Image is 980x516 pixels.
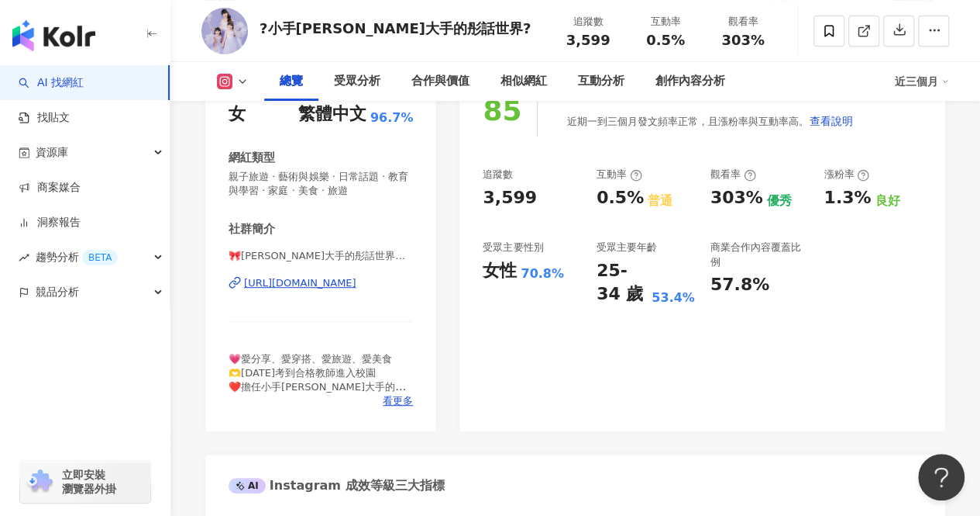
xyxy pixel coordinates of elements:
div: 普通 [648,192,672,210]
span: 親子旅遊 · 藝術與娛樂 · 日常話題 · 教育與學習 · 家庭 · 美食 · 旅遊 [229,170,413,198]
div: 53.4% [652,289,695,306]
img: logo [12,20,95,51]
div: 社群簡介 [229,221,275,237]
div: 近三個月 [895,69,949,94]
span: 立即安裝 瀏覽器外掛 [62,468,116,496]
div: 優秀 [767,192,792,210]
a: searchAI 找網紅 [19,75,84,91]
div: 女性 [483,259,517,283]
div: 觀看率 [710,168,756,182]
img: chrome extension [25,469,55,494]
iframe: Help Scout Beacon - Open [918,454,965,500]
div: 受眾主要年齡 [597,241,657,255]
a: 洞察報告 [19,215,81,230]
div: [URL][DOMAIN_NAME] [244,276,356,290]
span: 資源庫 [36,135,68,170]
div: 漲粉率 [824,168,869,182]
span: 0.5% [646,33,685,48]
div: 觀看率 [714,14,772,29]
span: 3,599 [566,32,610,48]
div: 近期一到三個月發文頻率正常，且漲粉率與互動率高。 [566,106,853,137]
div: 0.5% [597,186,644,210]
div: Instagram 成效等級三大指標 [229,477,444,494]
div: 受眾分析 [334,72,380,91]
div: 追蹤數 [483,168,513,182]
div: 合作與價值 [411,72,469,91]
div: 303% [710,186,763,210]
a: 找貼文 [19,110,70,126]
div: 25-34 歲 [597,259,648,307]
div: 女 [229,102,246,126]
div: 追蹤數 [559,14,617,29]
div: AI [229,478,266,493]
img: KOL Avatar [201,8,248,54]
div: 繁體中文 [298,102,366,126]
div: 1.3% [824,186,871,210]
div: 良好 [875,192,899,210]
div: 總覽 [280,72,303,91]
span: rise [19,252,29,263]
span: 查看說明 [809,115,852,127]
button: 查看說明 [808,106,853,137]
a: [URL][DOMAIN_NAME] [229,276,413,290]
span: 💗愛分享、愛穿搭、愛旅遊、愛美食 🫶[DATE]考到合格教師進入校園 ❤️擔任小手[PERSON_NAME]大手的笑長 👧🏻[PERSON_NAME]10Y小四 👶[PERSON_NAME]🔜7... [229,353,406,449]
span: 看更多 [383,394,413,408]
span: 趨勢分析 [36,240,118,275]
div: 互動率 [597,168,642,182]
div: 受眾主要性別 [483,241,543,255]
div: ?小手[PERSON_NAME]大手的彤話世界? [260,19,531,38]
div: 3,599 [483,186,537,210]
div: 57.8% [710,273,769,297]
div: 網紅類型 [229,150,275,166]
div: 互動分析 [578,72,624,91]
div: 創作內容分析 [655,72,725,91]
span: 96.7% [370,109,414,126]
div: 互動率 [636,14,695,29]
div: 商業合作內容覆蓋比例 [710,241,809,268]
span: 303% [721,33,765,48]
div: BETA [82,250,118,265]
a: 商案媒合 [19,180,81,196]
div: 相似網紅 [500,72,547,91]
a: chrome extension立即安裝 瀏覽器外掛 [20,461,150,503]
div: 85 [483,95,521,126]
div: 70.8% [521,265,564,282]
span: 🎀[PERSON_NAME]大手的彤話世界🎀 | sweet9023001 [229,249,413,263]
span: 競品分析 [36,275,79,310]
